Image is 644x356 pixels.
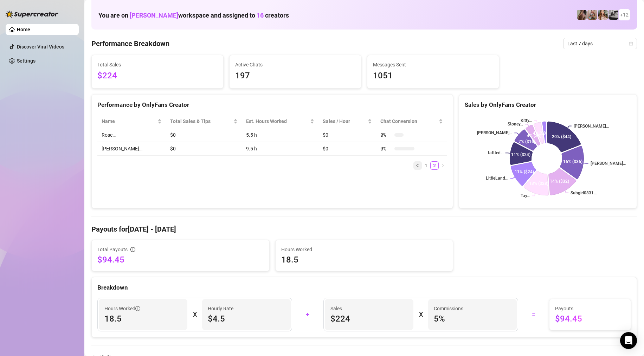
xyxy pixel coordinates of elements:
td: $0 [166,128,242,142]
span: + 12 [620,11,629,19]
span: $224 [330,313,408,324]
text: [PERSON_NAME]… [574,124,609,129]
span: Hours Worked [104,305,140,312]
span: 5 % [434,313,511,324]
span: 1051 [373,69,493,83]
span: info-circle [135,306,140,311]
li: 2 [430,161,439,170]
img: logo-BBDzfeDw.svg [6,11,58,18]
span: Total Sales [97,61,218,69]
span: Total Sales & Tips [170,117,232,125]
div: X [193,309,197,320]
text: LittleLand... [486,176,508,181]
span: Sales / Hour [323,117,366,125]
li: 1 [422,161,430,170]
img: Natural (@naturalluvsbeauty) [577,10,587,20]
a: Home [17,27,30,32]
div: + [296,309,319,320]
a: Discover Viral Videos [17,44,64,50]
span: 18.5 [281,254,447,265]
th: Sales / Hour [318,115,376,128]
span: left [416,163,420,168]
div: Performance by OnlyFans Creator [97,100,447,110]
div: Breakdown [97,283,631,292]
span: Active Chats [235,61,355,69]
span: 16 [257,12,264,19]
h4: Performance Breakdown [91,39,169,48]
span: $224 [97,69,218,83]
span: Payouts [555,305,625,312]
td: [PERSON_NAME]… [97,142,166,156]
th: Chat Conversion [376,115,447,128]
span: Messages Sent [373,61,493,69]
a: 1 [422,162,430,169]
span: 18.5 [104,313,182,324]
span: Chat Conversion [380,117,437,125]
span: calendar [629,41,633,46]
a: Settings [17,58,36,64]
span: info-circle [130,247,135,252]
span: 0 % [380,131,392,139]
span: $94.45 [97,254,264,265]
th: Total Sales & Tips [166,115,242,128]
li: Next Page [439,161,447,170]
th: Name [97,115,166,128]
span: 197 [235,69,355,83]
td: $0 [166,142,242,156]
span: right [441,163,445,168]
div: Est. Hours Worked [246,117,308,125]
text: [PERSON_NAME]… [477,130,513,135]
text: tattted… [488,150,503,155]
a: 2 [431,162,438,169]
div: = [522,309,545,320]
td: Rose… [97,128,166,142]
span: Sales [330,305,408,312]
article: Commissions [434,305,463,312]
td: $0 [318,128,376,142]
img: Chloe (@chloefoxxe) [598,10,608,20]
h4: Payouts for [DATE] - [DATE] [91,224,637,234]
span: Total Payouts [97,246,128,253]
text: Stoney… [508,122,523,127]
span: [PERSON_NAME] [130,12,178,19]
span: Name [102,117,156,125]
span: Hours Worked [281,246,447,253]
text: [PERSON_NAME]… [591,161,626,166]
div: Open Intercom Messenger [620,332,637,349]
span: $4.5 [208,313,285,324]
text: Subgirl0831… [571,190,597,195]
button: left [413,161,422,170]
span: 0 % [380,145,392,153]
h1: You are on workspace and assigned to creators [98,12,289,19]
button: right [439,161,447,170]
img: Leila (@leila_n) [587,10,597,20]
td: 5.5 h [242,128,318,142]
td: $0 [318,142,376,156]
img: Tay️ (@itstaysis) [608,10,618,20]
article: Hourly Rate [208,305,233,312]
li: Previous Page [413,161,422,170]
span: Last 7 days [567,38,633,49]
span: $94.45 [555,313,625,324]
div: Sales by OnlyFans Creator [465,100,631,110]
td: 9.5 h [242,142,318,156]
text: Tay️… [521,194,530,199]
text: Kitty… [521,118,532,123]
div: X [419,309,423,320]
